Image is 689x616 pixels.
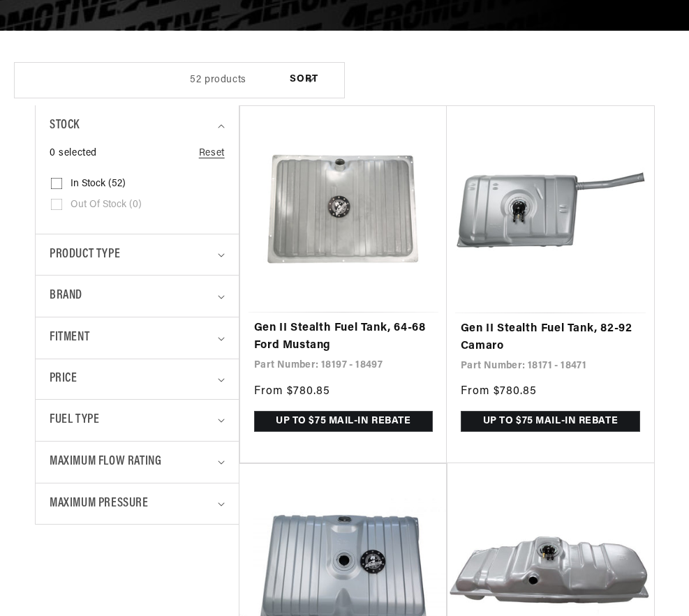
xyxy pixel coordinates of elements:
summary: Maximum Flow Rating (0 selected) [50,442,225,483]
span: 0 selected [50,146,97,161]
span: Price [50,370,77,389]
span: 52 products [190,75,246,85]
summary: Brand (0 selected) [50,276,225,317]
span: Product type [50,245,120,265]
summary: Maximum Pressure (0 selected) [50,483,225,525]
span: Fitment [50,328,89,348]
span: Maximum Flow Rating [50,452,161,472]
summary: Fuel Type (0 selected) [50,400,225,441]
span: Brand [50,286,82,306]
span: In stock (52) [71,178,126,190]
span: Maximum Pressure [50,494,149,514]
summary: Fitment (0 selected) [50,317,225,359]
span: Out of stock (0) [71,199,142,211]
summary: Product type (0 selected) [50,234,225,276]
a: Gen II Stealth Fuel Tank, 64-68 Ford Mustang [254,320,433,355]
summary: Price [50,359,225,399]
summary: Stock (0 selected) [50,105,225,147]
a: Reset [199,146,225,161]
a: Gen II Stealth Fuel Tank, 82-92 Camaro [461,320,640,356]
span: Stock [50,116,80,136]
span: Fuel Type [50,410,99,430]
